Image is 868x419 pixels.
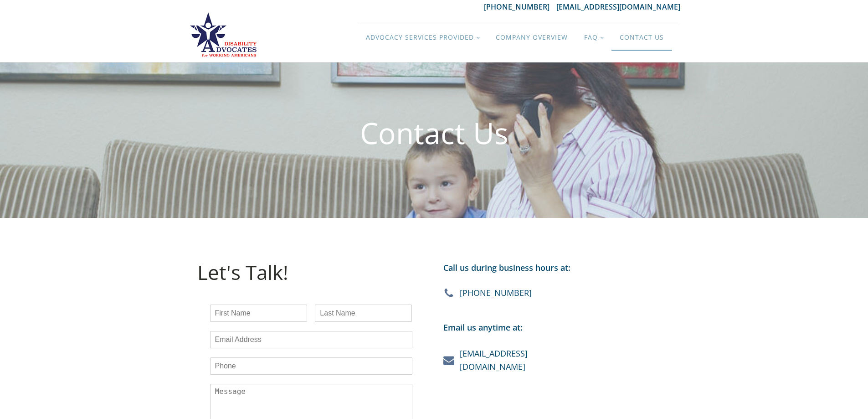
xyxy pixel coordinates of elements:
div: [PHONE_NUMBER] [460,287,532,299]
a: Contact Us [611,24,672,51]
input: Phone [210,357,412,375]
a: Advocacy Services Provided [358,24,488,51]
a: [EMAIL_ADDRESS][DOMAIN_NAME] [460,347,528,373]
input: First Name [210,305,307,322]
a: [EMAIL_ADDRESS][DOMAIN_NAME] [556,2,680,12]
div: Email us anytime at: [443,321,523,347]
h1: Let's Talk! [197,261,288,283]
a: FAQ [576,24,611,51]
a: [PHONE_NUMBER] [484,2,556,12]
input: Last Name [315,305,412,322]
h1: Contact Us [360,117,508,149]
input: Email Address [210,331,412,348]
a: Company Overview [488,24,576,51]
div: Call us during business hours at: [443,261,570,288]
